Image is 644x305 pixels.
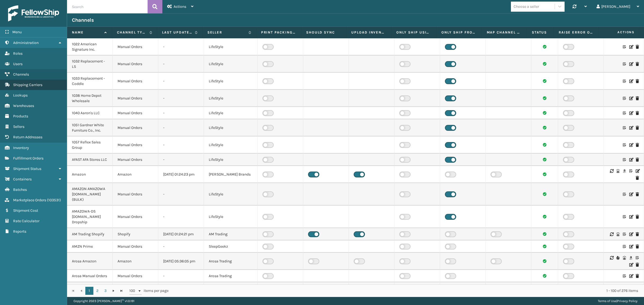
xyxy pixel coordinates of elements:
[623,111,626,115] i: Customize Label
[72,76,108,87] div: 1033 Replacement - Coddle
[113,73,158,90] td: Manual Orders
[616,256,620,260] i: Update inventory and reset MLI
[623,256,626,260] i: Warehouse Codes
[543,126,547,129] i: Channel sync succeeded.
[623,126,626,130] i: Customize Label
[629,126,632,130] i: Edit
[543,244,547,248] i: Channel sync succeeded.
[204,228,258,240] td: AM Trading
[204,183,258,206] td: LifeStyle
[13,229,26,234] span: Reports
[306,30,341,35] label: Should Sync
[636,62,639,66] i: Delete
[113,253,158,270] td: Amazon
[72,209,108,225] div: AMAZOWA-DS [DOMAIN_NAME] Dropship
[13,146,29,150] span: Inventory
[13,166,41,171] span: Shipment Status
[113,136,158,154] td: Manual Orders
[74,297,134,305] p: Copyright 2023 [PERSON_NAME]™ v 1.0.191
[158,73,204,90] td: -
[623,245,626,248] i: Customize Label
[118,287,126,295] a: Go to the last page
[441,30,477,35] label: Only Ship from Required Warehouse
[113,107,158,119] td: Manual Orders
[204,38,258,55] td: LifeStyle
[610,256,613,260] i: Sync
[623,45,626,49] i: Customize Label
[623,169,626,173] i: Amazon Templates
[543,172,547,176] i: Channel sync succeeded.
[623,96,626,100] i: Customize Label
[93,287,101,295] a: 2
[13,62,23,66] span: Users
[629,215,632,219] i: Edit
[113,240,158,253] td: Manual Orders
[207,30,246,35] label: Seller
[629,96,632,100] i: Edit
[623,274,626,278] i: Customize Label
[261,30,296,35] label: Print packing slip
[204,270,258,282] td: Arosa Trading
[158,240,204,253] td: -
[204,253,258,270] td: Arosa Trading
[629,256,632,260] i: Amazon Templates
[72,93,108,104] div: 1038 Home Depot Wholesale
[204,154,258,166] td: LifeStyle
[636,111,639,115] i: Delete
[113,183,158,206] td: Manual Orders
[636,45,639,49] i: Delete
[13,72,29,77] span: Channels
[72,30,102,35] label: Name
[204,55,258,73] td: LifeStyle
[113,206,158,228] td: Manual Orders
[72,140,108,150] div: 1057 Reflex Sales Group
[543,79,547,83] i: Channel sync succeeded.
[72,232,108,237] div: AM Trading Shopify
[636,143,639,147] i: Delete
[636,176,639,180] i: Delete
[158,183,204,206] td: -
[616,169,620,173] i: Warehouse Codes
[629,245,632,248] i: Edit
[13,198,46,202] span: Marketplace Orders
[176,288,638,293] div: 1 - 100 of 276 items
[636,192,639,196] i: Delete
[72,186,108,202] div: AMAZON AMAZOWA [DOMAIN_NAME] (BULK)
[636,256,639,260] i: Customize Label
[174,4,186,9] span: Actions
[12,30,22,34] span: Menu
[72,17,94,23] h3: Channels
[629,158,632,162] i: Edit
[629,143,632,147] i: Edit
[623,79,626,83] i: Customize Label
[629,169,632,173] i: Customize Label
[543,111,547,115] i: Channel sync succeeded.
[629,274,632,278] i: Edit
[72,273,108,279] div: Arosa Manual Orders
[13,177,32,181] span: Containers
[616,232,620,236] i: Warehouse Codes
[158,55,204,73] td: -
[617,299,638,303] a: Privacy Policy
[610,169,613,173] i: Sync
[636,79,639,83] i: Delete
[158,136,204,154] td: -
[204,119,258,136] td: LifeStyle
[629,79,632,83] i: Edit
[158,119,204,136] td: -
[158,107,204,119] td: -
[13,187,27,192] span: Batches
[113,90,158,107] td: Manual Orders
[158,166,204,183] td: [DATE] 01:24:23 pm
[598,299,616,303] a: Terms of Use
[72,122,108,133] div: 1051 Gardner White Furniture Co., Inc.
[629,62,632,66] i: Edit
[162,30,192,35] label: Last update time
[72,42,108,52] div: 1022 American Signature Inc.
[204,136,258,154] td: LifeStyle
[113,55,158,73] td: Manual Orders
[72,157,108,162] div: AFAST AFA Stores LLC
[623,192,626,196] i: Customize Label
[636,232,639,236] i: Delete
[204,240,258,253] td: SleepGeekz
